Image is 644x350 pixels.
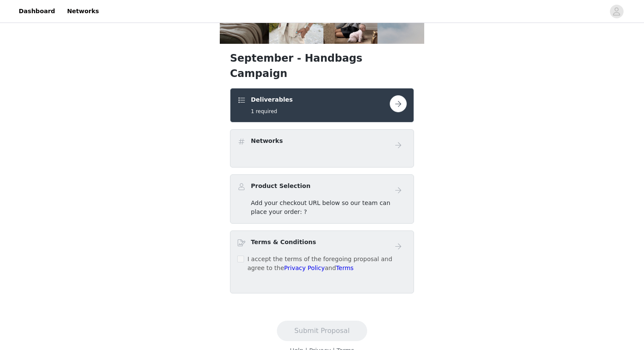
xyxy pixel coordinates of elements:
[251,238,316,247] h4: Terms & Conditions
[230,230,414,293] div: Terms & Conditions
[336,265,354,271] a: Terms
[230,88,414,122] div: Deliverables
[251,95,293,104] h4: Deliverables
[284,265,325,271] a: Privacy Policy
[230,129,414,168] div: Networks
[14,2,60,21] a: Dashboard
[251,137,283,145] h4: Networks
[251,108,293,115] h5: 1 required
[230,174,414,224] div: Product Selection
[251,199,390,215] span: Add your checkout URL below so our team can place your order: ?
[612,5,621,18] div: avatar
[62,2,104,21] a: Networks
[230,51,414,81] h1: September - Handbags Campaign
[247,255,407,273] p: I accept the terms of the foregoing proposal and agree to the and
[277,321,367,341] button: Submit Proposal
[251,182,310,191] h4: Product Selection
